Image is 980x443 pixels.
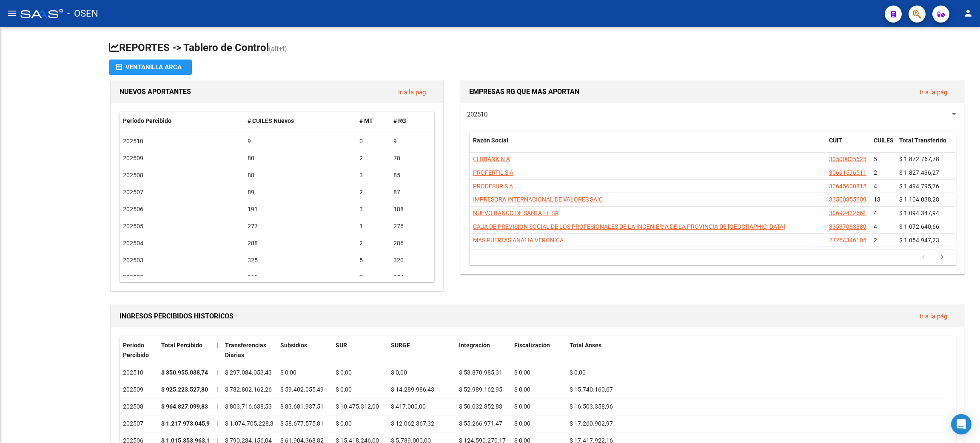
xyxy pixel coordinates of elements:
span: # CUILES Nuevos [248,117,294,124]
span: $ 17.260.902,97 [570,420,613,427]
div: 2 [359,187,387,197]
div: 191 [248,204,353,214]
span: $ 1.104.038,28 [899,196,939,203]
span: 202510 [467,111,487,118]
span: 4 [874,183,877,190]
span: 30500005625 [829,156,866,162]
div: 202510 [123,368,154,378]
div: 5 [359,256,387,265]
span: $ 1.494.795,76 [899,183,939,190]
span: 202505 [123,223,143,230]
div: Ventanilla ARCA [116,60,185,75]
span: $ 1.054.947,23 [899,237,939,244]
span: - OSEN [67,4,98,23]
div: 202509 [123,385,154,395]
span: Período Percibido [123,117,171,124]
datatable-header-cell: CUILES [870,131,896,159]
span: $ 1.072.640,66 [899,223,939,230]
span: $ 14.289.986,43 [391,386,434,393]
span: 5 [874,156,877,162]
datatable-header-cell: Subsidios [277,336,332,364]
span: $ 83.681.937,51 [280,403,324,410]
span: 202503 [123,257,143,264]
span: SUR [336,342,347,349]
mat-icon: menu [7,8,17,18]
div: Open Intercom Messenger [951,414,971,434]
datatable-header-cell: # CUILES Nuevos [244,112,356,130]
span: $ 0,00 [514,386,530,393]
span: Período Percibido [123,342,149,358]
a: go to previous page [915,253,932,262]
div: 89 [248,187,353,197]
datatable-header-cell: Transferencias Diarias [222,336,277,364]
datatable-header-cell: Período Percibido [120,336,158,364]
datatable-header-cell: SURGE [387,336,456,364]
span: Razón Social [473,137,508,144]
div: 88 [248,170,353,180]
datatable-header-cell: # MT [356,112,390,130]
datatable-header-cell: Total Percibido [158,336,213,364]
span: 202508 [123,172,143,179]
span: $ 0,00 [514,403,530,410]
span: IMPRESORA INTERNACIONAL DE VALORES SAIC [473,196,603,203]
a: Ir a la pág. [398,88,427,96]
datatable-header-cell: Total Anses [566,336,945,364]
span: # MT [359,117,373,124]
h1: REPORTES -> Tablero de Control [109,41,966,56]
span: | [217,420,218,427]
span: $ 53.870.985,31 [459,369,502,376]
datatable-header-cell: Fiscalización [511,336,566,364]
div: 202508 [123,402,154,412]
div: 87 [393,187,421,197]
span: Transferencias Diarias [225,342,266,358]
span: Fiscalización [514,342,550,349]
a: Ir a la pág. [920,88,949,96]
span: 33537083889 [829,223,866,230]
datatable-header-cell: | [213,336,222,364]
span: | [217,386,218,393]
div: 188 [393,204,421,214]
span: Total Transferido [899,137,946,144]
span: 33500355609 [829,196,866,203]
span: 202510 [123,138,143,145]
span: MAS PUERTAS ANALIA VERONICA [473,237,564,244]
span: $ 52.989.162,95 [459,386,502,393]
span: $ 803.716.638,53 [225,403,272,410]
div: 2 [359,153,387,163]
span: Integración [459,342,490,349]
mat-icon: person [963,8,973,18]
span: SURGE [391,342,410,349]
span: 202502 [123,274,143,281]
span: CUILES [874,137,894,144]
div: 9 [248,136,353,146]
span: NUEVOS APORTANTES [120,88,191,96]
span: 30692432661 [829,210,866,216]
datatable-header-cell: # RG [390,112,424,130]
div: 277 [248,221,353,231]
span: $ 1.094.347,94 [899,210,939,216]
span: $ 1.872.767,78 [899,156,939,162]
span: $ 0,00 [336,369,352,376]
strong: $ 1.217.973.045,95 [161,420,213,427]
strong: $ 925.223.527,80 [161,386,208,393]
div: 80 [248,153,353,163]
div: 276 [393,221,421,231]
span: $ 0,00 [280,369,296,376]
span: | [217,342,218,349]
a: Ir a la pág. [920,312,949,320]
span: 27264346105 [829,237,866,244]
span: $ 1.827.436,27 [899,169,939,176]
span: # RG [393,117,406,124]
span: EMPRESAS RG QUE MAS APORTAN [469,88,579,96]
strong: $ 350.955.038,74 [161,369,208,376]
span: 202504 [123,240,143,247]
span: $ 55.266.971,47 [459,420,502,427]
datatable-header-cell: Total Transferido [896,131,955,159]
div: 0 [359,136,387,146]
span: $ 417.000,00 [391,403,426,410]
span: Subsidios [280,342,307,349]
span: 2 [874,169,877,176]
button: Ir a la pág. [913,84,956,100]
datatable-header-cell: Razón Social [470,131,826,159]
span: 4 [874,210,877,216]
